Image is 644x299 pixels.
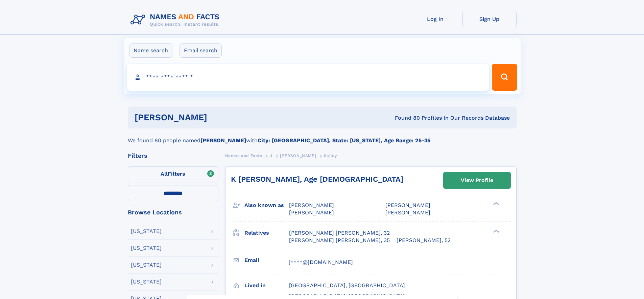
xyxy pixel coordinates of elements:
[180,43,222,58] label: Email search
[258,137,430,144] b: City: [GEOGRAPHIC_DATA], State: [US_STATE], Age Range: 25-35
[289,202,334,208] span: [PERSON_NAME]
[131,229,162,234] div: [US_STATE]
[135,113,301,122] h1: [PERSON_NAME]
[492,229,500,233] div: ❯
[289,229,390,237] a: [PERSON_NAME] [PERSON_NAME], 32
[280,153,316,158] span: [PERSON_NAME]
[280,151,316,160] a: [PERSON_NAME]
[128,166,218,182] label: Filters
[397,237,451,244] a: [PERSON_NAME], 52
[200,137,246,144] b: [PERSON_NAME]
[462,11,517,27] a: Sign Up
[289,209,334,216] span: [PERSON_NAME]
[131,245,162,251] div: [US_STATE]
[244,255,289,266] h3: Email
[270,151,272,160] a: J
[244,280,289,291] h3: Lived in
[301,114,510,122] div: Found 80 Profiles In Our Records Database
[128,209,218,215] div: Browse Locations
[492,202,500,206] div: ❯
[385,209,430,216] span: [PERSON_NAME]
[161,171,168,177] span: All
[129,43,172,58] label: Name search
[244,200,289,211] h3: Also known as
[385,202,430,208] span: [PERSON_NAME]
[225,151,262,160] a: Names and Facts
[492,64,517,91] button: Search Button
[289,237,390,244] a: [PERSON_NAME] [PERSON_NAME], 35
[270,153,272,158] span: J
[289,282,405,289] span: [GEOGRAPHIC_DATA], [GEOGRAPHIC_DATA]
[461,173,493,188] div: View Profile
[444,172,510,188] a: View Profile
[131,279,162,285] div: [US_STATE]
[128,153,218,159] div: Filters
[324,153,337,158] span: Kailey
[244,227,289,239] h3: Relatives
[128,11,225,29] img: Logo Names and Facts
[231,175,403,183] a: K [PERSON_NAME], Age [DEMOGRAPHIC_DATA]
[127,64,489,91] input: search input
[131,262,162,268] div: [US_STATE]
[128,128,517,145] div: We found 80 people named with .
[408,11,462,27] a: Log In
